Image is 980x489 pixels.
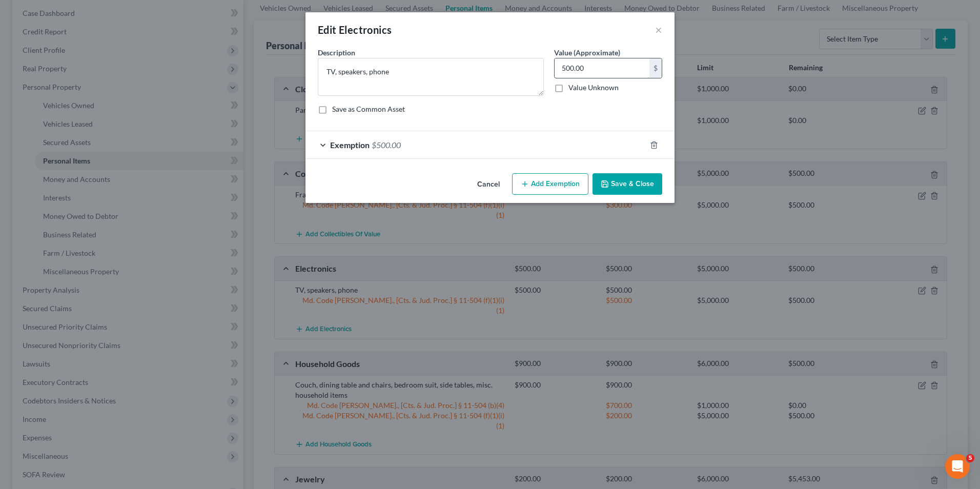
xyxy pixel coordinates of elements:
span: Description [318,48,355,57]
div: $ [649,58,662,78]
span: 5 [966,454,974,462]
span: Exemption [330,140,370,150]
label: Value (Approximate) [554,47,620,58]
button: Save & Close [593,173,662,195]
span: $500.00 [372,140,401,150]
label: Value Unknown [568,83,619,93]
button: Add Exemption [512,173,588,195]
button: × [655,24,662,36]
div: Edit Electronics [318,23,392,37]
label: Save as Common Asset [332,104,405,114]
iframe: Intercom live chat [945,454,970,479]
button: Cancel [469,174,508,195]
input: 0.00 [555,58,649,78]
